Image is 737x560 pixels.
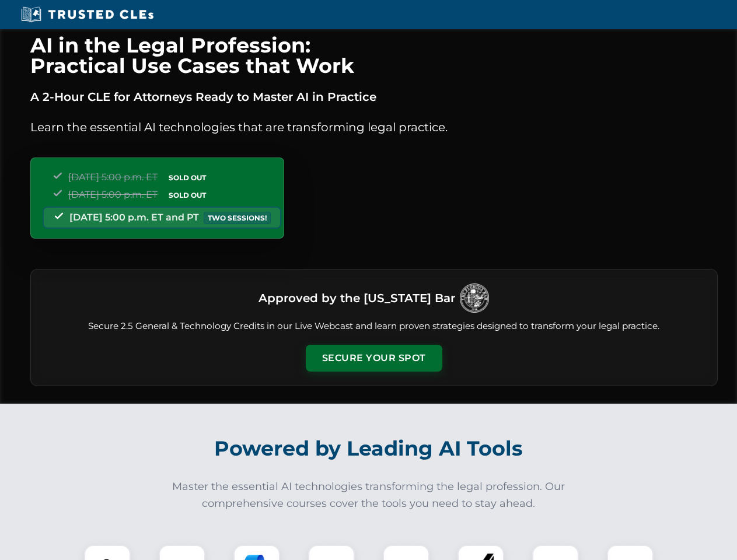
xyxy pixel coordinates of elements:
p: Learn the essential AI technologies that are transforming legal practice. [30,118,718,136]
h3: Approved by the [US_STATE] Bar [259,288,455,309]
span: [DATE] 5:00 p.m. ET [68,171,158,183]
img: Logo [460,283,489,313]
h2: Powered by Leading AI Tools [46,428,692,469]
span: SOLD OUT [165,171,210,184]
span: SOLD OUT [165,189,210,201]
p: A 2-Hour CLE for Attorneys Ready to Master AI in Practice [30,87,718,106]
p: Master the essential AI technologies transforming the legal profession. Our comprehensive courses... [165,478,573,512]
h1: AI in the Legal Profession: Practical Use Cases that Work [30,35,718,76]
span: [DATE] 5:00 p.m. ET [68,189,158,200]
p: Secure 2.5 General & Technology Credits in our Live Webcast and learn proven strategies designed ... [45,320,703,333]
img: Trusted CLEs [18,6,157,23]
button: Secure Your Spot [306,345,442,372]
